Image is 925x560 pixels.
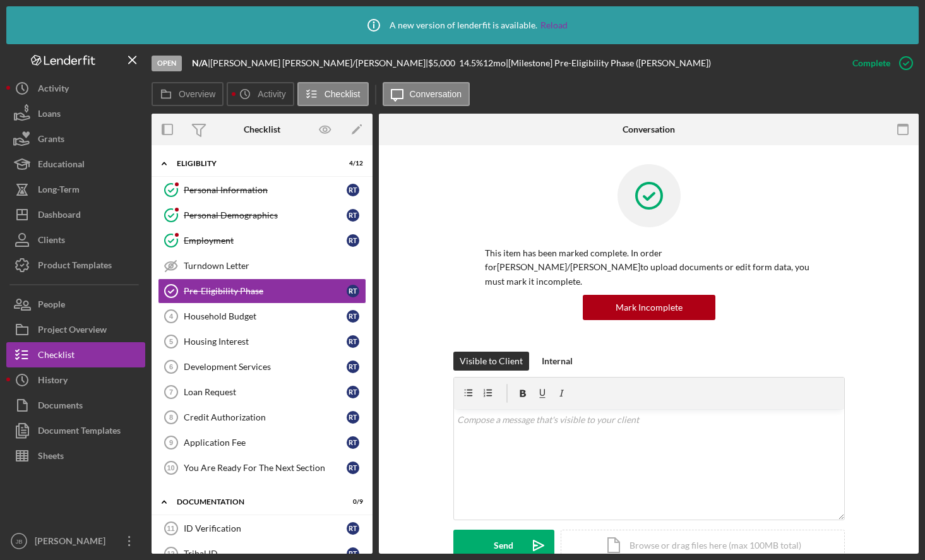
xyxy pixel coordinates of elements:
[184,185,347,195] div: Personal Information
[6,367,145,393] button: History
[459,58,483,68] div: 14.5 %
[347,411,359,424] div: R T
[192,58,210,68] div: |
[6,101,145,126] a: Loans
[152,56,182,71] div: Open
[460,352,523,371] div: Visible to Client
[158,329,366,354] a: 5Housing InterestRT
[184,235,347,246] div: Employment
[453,352,529,371] button: Visible to Client
[38,126,64,155] div: Grants
[38,152,85,180] div: Educational
[6,292,145,317] button: People
[882,504,912,535] iframe: Intercom live chat
[347,285,359,297] div: R T
[347,547,359,560] div: R T
[184,210,347,220] div: Personal Demographics
[184,362,347,372] div: Development Services
[184,549,347,559] div: Tribal ID
[6,342,145,367] a: Checklist
[852,51,890,76] div: Complete
[184,286,347,296] div: Pre-Eligibility Phase
[184,261,366,271] div: Turndown Letter
[38,253,112,281] div: Product Templates
[6,126,145,152] a: Grants
[167,525,174,532] tspan: 11
[325,89,361,99] label: Checklist
[169,388,173,396] tspan: 7
[32,528,114,557] div: [PERSON_NAME]
[184,311,347,321] div: Household Budget
[347,436,359,449] div: R T
[169,338,173,345] tspan: 5
[347,209,359,222] div: R T
[840,51,919,76] button: Complete
[6,418,145,443] a: Document Templates
[38,292,65,320] div: People
[158,455,366,480] a: 10You Are Ready For The Next SectionRT
[506,58,711,68] div: | [Milestone] Pre-Eligibility Phase ([PERSON_NAME])
[583,295,715,320] button: Mark Incomplete
[210,58,428,68] div: [PERSON_NAME] [PERSON_NAME]/[PERSON_NAME] |
[38,177,80,205] div: Long-Term
[169,414,173,421] tspan: 8
[177,160,331,167] div: Eligiblity
[6,443,145,468] a: Sheets
[410,89,462,99] label: Conversation
[6,253,145,278] button: Product Templates
[340,160,363,167] div: 4 / 12
[169,439,173,446] tspan: 9
[535,352,579,371] button: Internal
[169,313,174,320] tspan: 4
[347,462,359,474] div: R T
[616,295,683,320] div: Mark Incomplete
[158,278,366,304] a: Pre-Eligibility PhaseRT
[347,310,359,323] div: R T
[540,20,568,30] a: Reload
[383,82,470,106] button: Conversation
[158,430,366,455] a: 9Application FeeRT
[167,464,174,472] tspan: 10
[38,393,83,421] div: Documents
[158,304,366,329] a: 4Household BudgetRT
[152,82,224,106] button: Overview
[192,57,208,68] b: N/A
[38,202,81,230] div: Dashboard
[38,317,107,345] div: Project Overview
[184,337,347,347] div: Housing Interest
[542,352,573,371] div: Internal
[6,393,145,418] button: Documents
[6,227,145,253] button: Clients
[38,418,121,446] div: Document Templates
[6,152,145,177] button: Educational
[158,177,366,203] a: Personal InformationRT
[347,234,359,247] div: R T
[184,523,347,533] div: ID Verification
[158,253,366,278] a: Turndown Letter
[258,89,285,99] label: Activity
[179,89,215,99] label: Overview
[38,342,75,371] div: Checklist
[483,58,506,68] div: 12 mo
[177,498,331,506] div: Documentation
[6,177,145,202] a: Long-Term
[38,443,64,472] div: Sheets
[38,367,68,396] div: History
[6,317,145,342] button: Project Overview
[347,335,359,348] div: R T
[227,82,294,106] button: Activity
[297,82,369,106] button: Checklist
[38,227,65,256] div: Clients
[6,76,145,101] button: Activity
[340,498,363,506] div: 0 / 9
[6,202,145,227] button: Dashboard
[244,124,280,134] div: Checklist
[6,528,145,554] button: JB[PERSON_NAME]
[428,57,455,68] span: $5,000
